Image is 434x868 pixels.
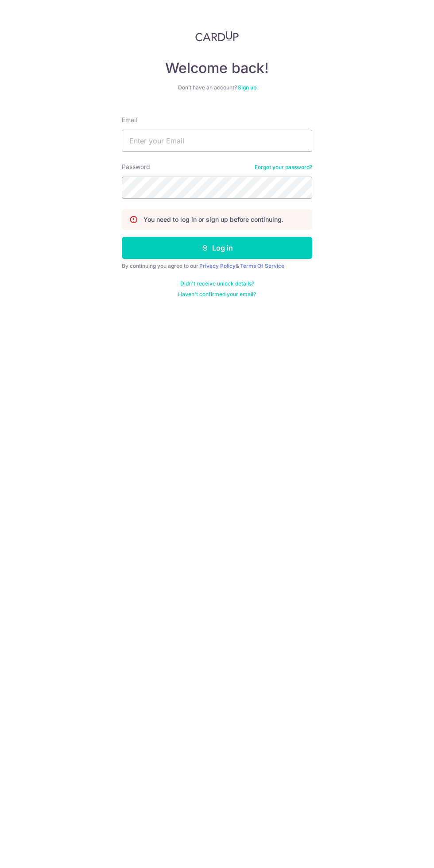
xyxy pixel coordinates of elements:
[122,162,150,171] label: Password
[199,262,236,269] a: Privacy Policy
[122,116,137,124] label: Email
[122,130,312,152] input: Enter your Email
[122,84,312,91] div: Don’t have an account?
[122,59,312,77] h4: Welcome back!
[180,280,254,287] a: Didn't receive unlock details?
[195,31,239,42] img: CardUp Logo
[238,84,256,91] a: Sign up
[143,215,283,224] p: You need to log in or sign up before continuing.
[240,262,284,269] a: Terms Of Service
[255,164,312,171] a: Forgot your password?
[122,262,312,270] div: By continuing you agree to our &
[122,237,312,259] button: Log in
[178,291,256,298] a: Haven't confirmed your email?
